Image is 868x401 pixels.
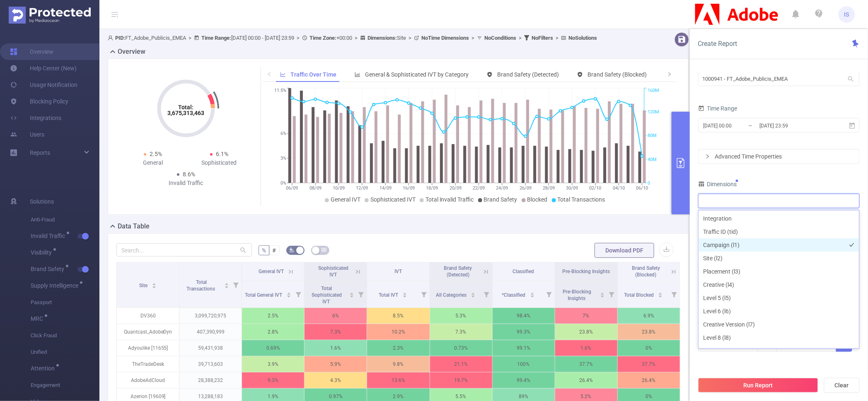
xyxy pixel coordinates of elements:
[30,149,50,156] span: Reports
[493,372,555,388] p: 99.4%
[430,308,492,324] p: 5.3%
[216,151,228,157] span: 6.1%
[497,71,559,78] span: Brand Safety (Detected)
[259,269,284,274] span: General IVT
[280,156,286,161] tspan: 3%
[333,185,345,191] tspan: 10/09
[527,196,548,203] span: Blocked
[469,35,477,41] span: >
[566,185,578,191] tspan: 30/09
[520,185,532,191] tspan: 26/09
[543,185,555,191] tspan: 28/09
[225,285,229,288] i: icon: caret-down
[355,72,360,77] i: icon: bar-chart
[436,292,468,298] span: All Categories
[120,158,186,167] div: General
[444,265,472,278] span: Brand Safety (Detected)
[117,340,179,356] p: Adyoulike [11655]
[668,281,680,307] i: Filter menu
[699,225,859,238] li: Traffic ID (tid)
[286,291,291,296] div: Sort
[555,372,617,388] p: 26.4%
[394,269,402,274] span: IVT
[613,185,625,191] tspan: 04/10
[849,243,854,247] i: icon: check
[484,196,517,203] span: Brand Safety
[493,356,555,372] p: 100%
[108,35,115,41] i: icon: user
[430,372,492,388] p: 19.7%
[590,185,602,191] tspan: 02/10
[658,291,663,294] i: icon: caret-up
[530,291,535,296] div: Sort
[350,294,354,297] i: icon: caret-down
[658,294,663,297] i: icon: caret-down
[600,291,605,296] div: Sort
[698,181,737,187] span: Dimensions
[636,185,648,191] tspan: 06/10
[380,185,392,191] tspan: 14/09
[305,324,367,340] p: 7.3%
[153,179,219,187] div: Invalid Traffic
[403,291,407,294] i: icon: caret-up
[618,356,680,372] p: 37.7%
[355,281,367,307] i: Filter menu
[403,185,415,191] tspan: 16/09
[31,266,67,272] span: Brand Safety
[267,72,272,77] i: icon: left
[698,40,737,48] span: Create Report
[450,185,462,191] tspan: 20/09
[496,185,508,191] tspan: 24/09
[352,35,360,41] span: >
[699,344,859,358] li: Operating System
[201,35,231,41] b: Time Range:
[280,131,286,137] tspan: 6%
[318,265,348,278] span: Sophisticated IVT
[10,43,53,60] a: Overview
[186,158,252,167] div: Sophisticated
[555,324,617,340] p: 23.8%
[473,185,485,191] tspan: 22/09
[152,282,156,284] i: icon: caret-up
[600,291,604,294] i: icon: caret-up
[849,322,854,327] i: icon: check
[230,262,242,307] i: Filter menu
[648,133,657,139] tspan: 80M
[532,35,553,41] b: No Filters
[367,356,429,372] p: 9.8%
[759,120,826,131] input: End date
[699,305,859,318] li: Level 6 (l6)
[115,35,125,41] b: PID:
[562,269,610,274] span: Pre-Blocking Insights
[699,331,859,344] li: Level 8 (l8)
[471,291,476,296] div: Sort
[493,340,555,356] p: 99.1%
[245,292,283,298] span: Total General IVT
[667,72,672,77] i: icon: right
[699,278,859,291] li: Creative (l4)
[367,340,429,356] p: 2.3%
[262,247,266,254] span: %
[273,247,276,254] span: #
[426,196,474,203] span: Total Invalid Traffic
[418,281,430,307] i: Filter menu
[367,308,429,324] p: 8.5%
[309,35,336,41] b: Time Zone:
[699,265,859,278] li: Placement (l3)
[555,356,617,372] p: 37.7%
[402,291,407,296] div: Sort
[471,291,476,294] i: icon: caret-up
[368,35,397,41] b: Dimensions :
[290,71,336,78] span: Traffic Over Time
[179,340,242,356] p: 59,431,938
[849,256,854,261] i: icon: check
[10,93,68,110] a: Blocking Policy
[493,324,555,340] p: 99.3%
[430,356,492,372] p: 21.1%
[421,35,469,41] b: No Time Dimensions
[379,292,400,298] span: Total IVT
[699,252,859,265] li: Site (l2)
[242,308,304,324] p: 2.5%
[367,324,429,340] p: 10.2%
[152,282,157,287] div: Sort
